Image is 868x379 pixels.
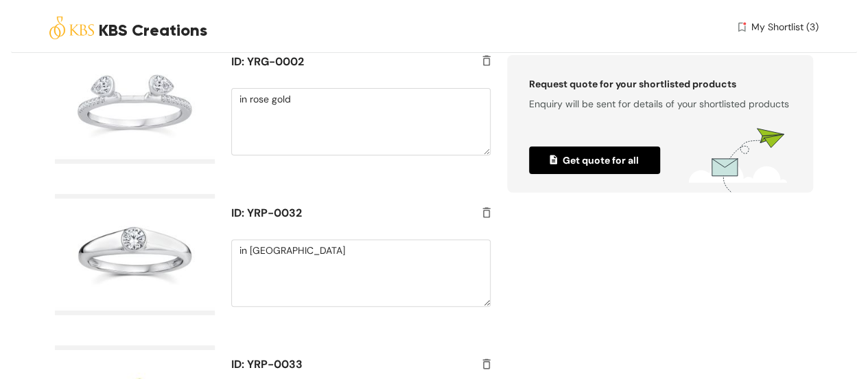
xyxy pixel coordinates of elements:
textarea: in rose gold [231,88,491,155]
textarea: in [GEOGRAPHIC_DATA] [231,239,491,307]
img: delete [482,358,491,372]
img: delete [482,55,491,69]
h5: ID: YRG-0002 [231,54,469,70]
img: delete [482,207,491,221]
img: product-img [55,194,215,315]
h5: ID: YRP-0032 [231,205,469,221]
img: wishlist [736,20,748,34]
img: wishlists [688,128,791,193]
img: Buyer Portal [49,6,94,50]
button: quotedGet quote for all [529,147,660,174]
div: Enquiry will be sent for details of your shortlisted products [529,91,791,111]
span: My Shortlist (3) [751,20,819,34]
img: product-img [55,43,215,164]
div: Request quote for your shortlisted products [529,77,791,91]
span: KBS Creations [99,18,207,43]
h5: ID: YRP-0033 [231,356,469,373]
img: quoted [550,155,563,167]
span: Get quote for all [550,153,639,168]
